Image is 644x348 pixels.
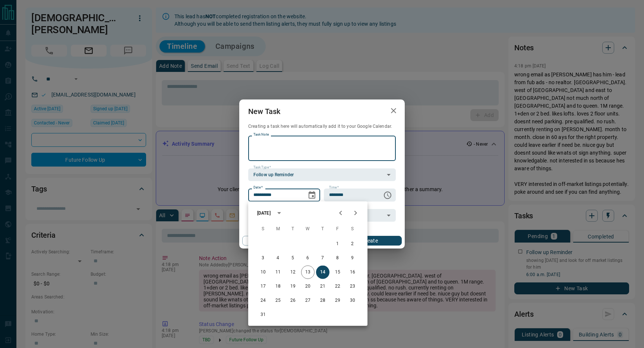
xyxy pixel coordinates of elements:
[253,132,269,137] label: Task Note
[253,185,263,190] label: Date
[253,165,271,170] label: Task Type
[242,236,306,246] button: Cancel
[346,280,359,293] button: 23
[273,207,285,219] button: calendar view is open, switch to year view
[346,222,359,237] span: Saturday
[316,294,329,307] button: 28
[331,280,344,293] button: 22
[346,237,359,251] button: 2
[380,188,395,203] button: Choose time, selected time is 6:00 AM
[331,294,344,307] button: 29
[256,308,270,322] button: 31
[346,266,359,279] button: 16
[286,266,300,279] button: 12
[338,236,402,246] button: Create
[248,123,396,130] p: Creating a task here will automatically add it to your Google Calendar.
[316,266,329,279] button: 14
[333,206,348,221] button: Previous month
[271,222,285,237] span: Monday
[271,294,285,307] button: 25
[248,168,396,181] div: Follow up Reminder
[329,185,339,190] label: Time
[304,188,319,203] button: Choose date, selected date is Aug 14, 2025
[286,222,300,237] span: Tuesday
[286,280,300,293] button: 19
[271,251,285,265] button: 4
[301,266,315,279] button: 13
[331,266,344,279] button: 15
[331,251,344,265] button: 8
[256,222,270,237] span: Sunday
[301,280,315,293] button: 20
[271,266,285,279] button: 11
[346,251,359,265] button: 9
[256,294,270,307] button: 24
[331,222,344,237] span: Friday
[256,251,270,265] button: 3
[301,251,315,265] button: 6
[301,222,315,237] span: Wednesday
[331,237,344,251] button: 1
[256,280,270,293] button: 17
[316,280,329,293] button: 21
[257,210,271,216] div: [DATE]
[286,251,300,265] button: 5
[301,294,315,307] button: 27
[316,222,329,237] span: Thursday
[348,206,363,221] button: Next month
[271,280,285,293] button: 18
[286,294,300,307] button: 26
[256,266,270,279] button: 10
[239,99,289,123] h2: New Task
[316,251,329,265] button: 7
[346,294,359,307] button: 30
